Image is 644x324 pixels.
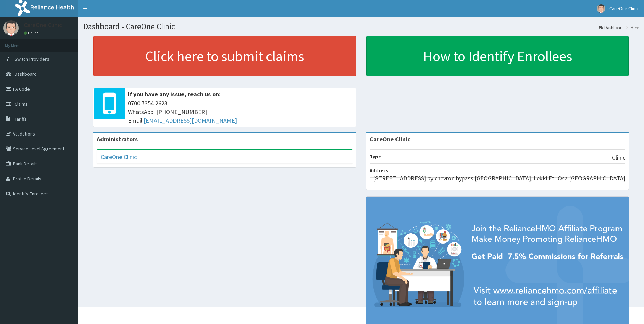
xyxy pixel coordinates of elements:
b: If you have any issue, reach us on: [128,90,221,98]
span: CareOne Clinic [609,5,639,12]
li: Here [624,24,639,30]
b: Administrators [97,135,138,143]
p: Clinic [612,153,625,162]
h1: Dashboard - CareOne Clinic [83,22,639,31]
span: Tariffs [15,116,27,122]
b: Type [370,154,381,160]
span: Dashboard [15,71,37,77]
img: User Image [597,4,605,13]
a: [EMAIL_ADDRESS][DOMAIN_NAME] [144,116,237,124]
span: Claims [15,101,28,107]
span: Switch Providers [15,56,49,62]
img: User Image [3,20,19,36]
a: Dashboard [599,24,624,30]
a: CareOne Clinic [100,153,137,161]
a: Click here to submit claims [93,36,356,76]
p: CareOne Clinic [24,22,62,28]
a: How to Identify Enrollees [366,36,629,76]
strong: CareOne Clinic [370,135,410,143]
p: [STREET_ADDRESS] by chevron bypass [GEOGRAPHIC_DATA], Lekki Eti-Osa [GEOGRAPHIC_DATA] [373,174,625,183]
span: 0700 7354 2623 WhatsApp: [PHONE_NUMBER] Email: [128,99,353,125]
b: Address [370,167,388,174]
a: Online [24,31,40,35]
